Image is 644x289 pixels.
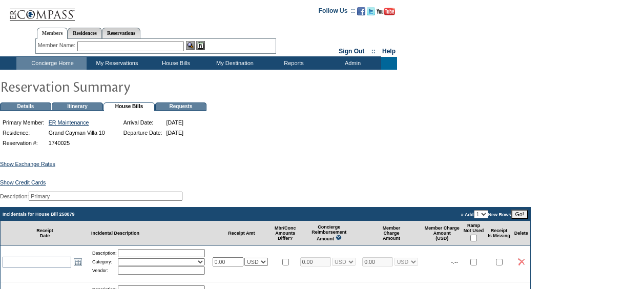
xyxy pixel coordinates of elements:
[146,57,204,70] td: House Bills
[1,138,46,148] td: Reservation #:
[339,48,364,55] a: Sign Out
[37,28,68,39] a: Members
[16,57,87,70] td: Concierge Home
[451,259,459,265] span: -.--
[382,48,396,55] a: Help
[165,128,185,137] td: [DATE]
[377,10,395,16] a: Subscribe to our YouTube Channel
[486,221,512,245] td: Receipt Is Missing
[92,258,117,265] td: Category:
[1,208,298,221] td: Incidentals for House Bill 258879
[273,221,298,245] td: Mbr/Conc Amounts Differ?
[89,221,211,245] td: Incidental Description
[122,128,164,137] td: Departure Date:
[371,48,376,55] span: ::
[1,118,46,127] td: Primary Member:
[92,249,117,257] td: Description:
[367,7,375,15] img: Follow us on Twitter
[211,221,273,245] td: Receipt Amt
[165,118,185,127] td: [DATE]
[204,57,263,70] td: My Destination
[1,128,46,137] td: Residence:
[263,57,322,70] td: Reports
[92,266,117,275] td: Vendor:
[122,118,164,127] td: Arrival Date:
[357,7,365,15] img: Become our fan on Facebook
[103,102,155,111] td: House Bills
[68,28,102,38] a: Residences
[72,256,84,267] a: Open the calendar popup.
[87,57,146,70] td: My Reservations
[298,221,361,245] td: Concierge Reimbursement Amount
[518,258,525,265] img: icon_delete2.gif
[38,41,77,50] div: Member Name:
[336,235,342,240] img: questionMark_lightBlue.gif
[462,221,486,245] td: Ramp Not Used
[360,221,423,245] td: Member Charge Amount
[322,57,381,70] td: Admin
[511,210,528,219] input: Go!
[102,28,140,38] a: Reservations
[186,41,195,50] img: View
[155,102,206,111] td: Requests
[423,221,462,245] td: Member Charge Amount (USD)
[298,208,530,221] td: » Add New Rows
[52,102,103,111] td: Itinerary
[357,10,365,16] a: Become our fan on Facebook
[319,6,355,18] td: Follow Us ::
[367,10,375,16] a: Follow us on Twitter
[47,138,107,148] td: 1740025
[49,119,89,126] a: ER Maintenance
[1,221,89,245] td: Receipt Date
[196,41,205,50] img: Reservations
[47,128,107,137] td: Grand Cayman Villa 10
[377,8,395,15] img: Subscribe to our YouTube Channel
[512,221,530,245] td: Delete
